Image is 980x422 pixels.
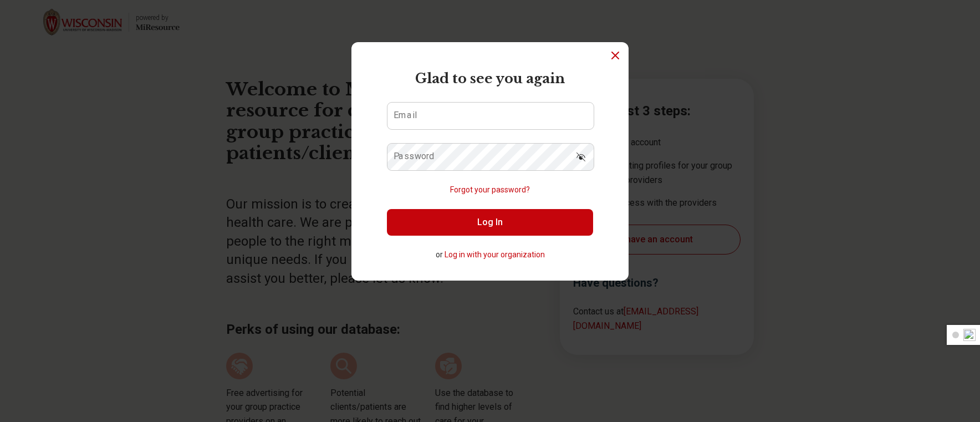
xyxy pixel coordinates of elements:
label: Email [394,111,417,120]
button: Log in with your organization [445,249,545,261]
button: Log In [387,209,593,236]
label: Password [394,152,435,161]
button: Dismiss [609,49,622,62]
h2: Glad to see you again [387,69,593,89]
p: or [387,249,593,261]
button: Show password [569,143,593,170]
button: Forgot your password? [450,184,530,196]
section: Login Dialog [351,42,629,281]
